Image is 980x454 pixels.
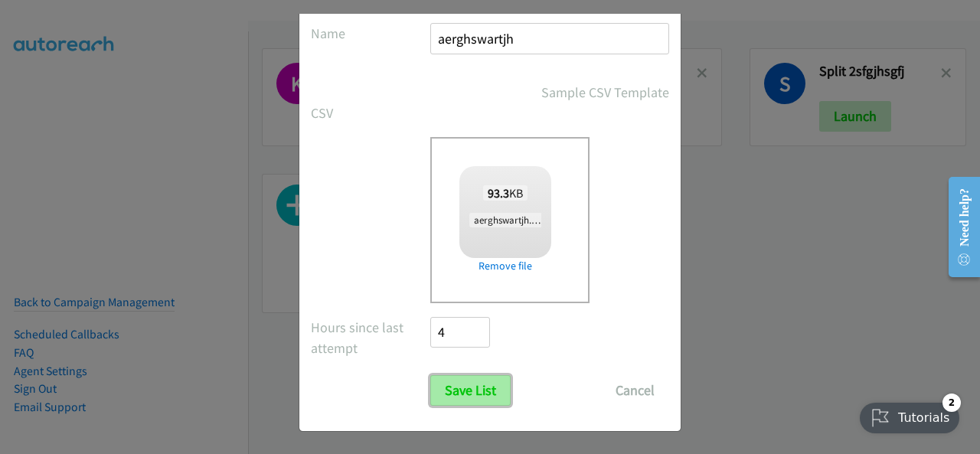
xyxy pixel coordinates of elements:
label: Hours since last attempt [311,317,430,358]
button: Cancel [601,375,669,406]
span: KB [483,185,528,201]
span: aerghswartjh.csv [469,213,549,227]
input: Save List [430,375,511,406]
strong: 93.3 [488,185,509,201]
a: Sample CSV Template [541,82,669,103]
a: Remove file [459,258,551,274]
label: Name [311,23,430,44]
label: CSV [311,103,430,123]
iframe: Resource Center [936,166,980,288]
iframe: Checklist [851,387,969,443]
